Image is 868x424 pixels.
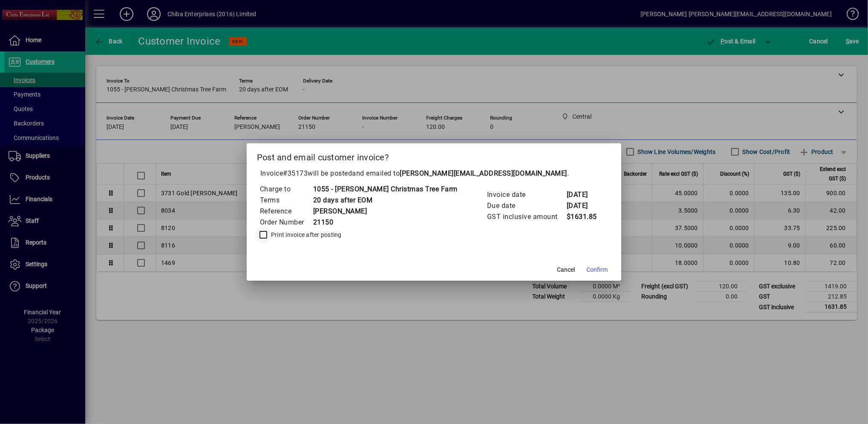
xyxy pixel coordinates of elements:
[313,184,458,195] td: 1055 - [PERSON_NAME] Christmas Tree Farm
[260,217,313,228] td: Order Number
[283,169,308,177] span: #35173
[586,265,608,274] span: Confirm
[557,265,575,274] span: Cancel
[566,200,600,211] td: [DATE]
[487,189,566,200] td: Invoice date
[257,168,611,179] p: Invoice will be posted .
[260,195,313,206] td: Terms
[260,184,313,195] td: Charge to
[269,230,342,239] label: Print invoice after posting
[400,169,568,177] b: [PERSON_NAME][EMAIL_ADDRESS][DOMAIN_NAME]
[313,195,458,206] td: 20 days after EOM
[247,143,621,168] h2: Post and email customer invoice?
[566,189,600,200] td: [DATE]
[552,262,580,277] button: Cancel
[313,206,458,217] td: [PERSON_NAME]
[487,211,566,222] td: GST inclusive amount
[313,217,458,228] td: 21150
[260,206,313,217] td: Reference
[352,169,568,177] span: and emailed to
[583,262,611,277] button: Confirm
[566,211,600,222] td: $1631.85
[487,200,566,211] td: Due date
